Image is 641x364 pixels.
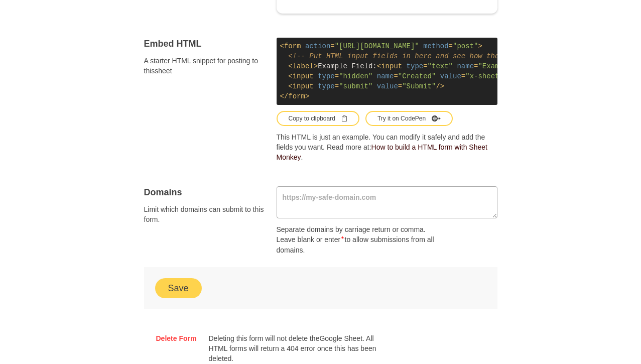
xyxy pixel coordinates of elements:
span: > [314,62,318,70]
span: > [478,42,482,50]
span: input [293,72,314,80]
a: How to build a HTML form with Sheet Monkey [277,143,487,161]
h4: Embed HTML [144,38,265,50]
span: < [280,42,284,50]
span: label [293,62,314,70]
a: Delete Form [156,333,197,343]
span: < [288,72,292,80]
span: = [394,72,398,80]
span: "post" [453,42,478,50]
div: Copy to clipboard [289,114,347,123]
span: A starter HTML snippet for posting to this sheet [144,56,265,76]
span: name [457,62,474,70]
span: = [423,62,427,70]
span: = [461,72,465,80]
span: "submit" [339,82,372,90]
span: = [449,42,453,50]
span: "Example Header" [478,62,545,70]
span: <!-- Put HTML input fields in here and see how they fill up your sheet --> [288,52,600,60]
span: "[URL][DOMAIN_NAME]" [335,42,419,50]
svg: Clipboard [341,115,347,122]
span: < [288,82,292,90]
span: value [440,72,461,80]
div: Try it on CodePen [377,114,441,123]
button: Copy to clipboardClipboard [277,111,359,126]
span: = [398,82,402,90]
p: This HTML is just an example. You can modify it safely and add the fields you want. Read more at: . [277,132,497,162]
span: "x-sheetmonkey-current-date-time" [465,72,604,80]
span: = [474,62,478,70]
span: /> [436,82,444,90]
h4: Domains [144,186,265,198]
span: value [377,82,398,90]
span: > [305,92,309,100]
p: Deleting this form will not delete the Google Sheet . All HTML forms will return a 404 error once... [208,333,377,363]
span: form [284,42,301,50]
span: < [288,62,292,70]
span: type [407,62,424,70]
span: method [423,42,448,50]
span: type [318,82,335,90]
span: "Submit" [402,82,436,90]
span: name [377,72,394,80]
code: Example Field: [277,38,497,105]
span: input [293,82,314,90]
span: input [381,62,402,70]
span: Limit which domains can submit to this form. [144,204,265,224]
p: Separate domains by carriage return or comma. Leave blank or enter to allow submissions from all ... [277,224,445,255]
button: Save [156,279,201,297]
button: Try it on CodePen [365,111,453,126]
span: type [318,72,335,80]
span: = [335,82,339,90]
span: = [335,72,339,80]
span: "Created" [398,72,436,80]
span: </ [280,92,289,100]
span: form [288,92,305,100]
span: < [377,62,381,70]
span: action [305,42,330,50]
span: = [330,42,334,50]
span: "hidden" [339,72,372,80]
span: "text" [428,62,453,70]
